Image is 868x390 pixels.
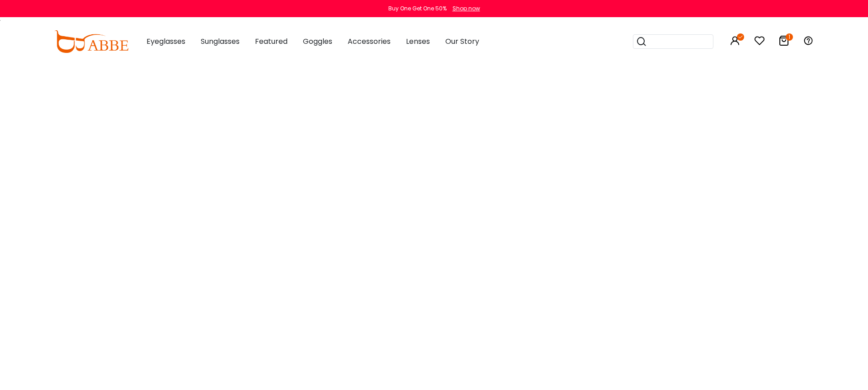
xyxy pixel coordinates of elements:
[453,5,480,13] div: Shop now
[406,36,430,47] span: Lenses
[146,36,185,47] span: Eyeglasses
[303,36,332,47] span: Goggles
[786,33,793,41] i: 1
[388,5,447,13] div: Buy One Get One 50%
[54,30,128,53] img: abbeglasses.com
[778,37,789,47] a: 1
[348,36,391,47] span: Accessories
[448,5,480,12] a: Shop now
[445,36,479,47] span: Our Story
[255,36,288,47] span: Featured
[201,36,240,47] span: Sunglasses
